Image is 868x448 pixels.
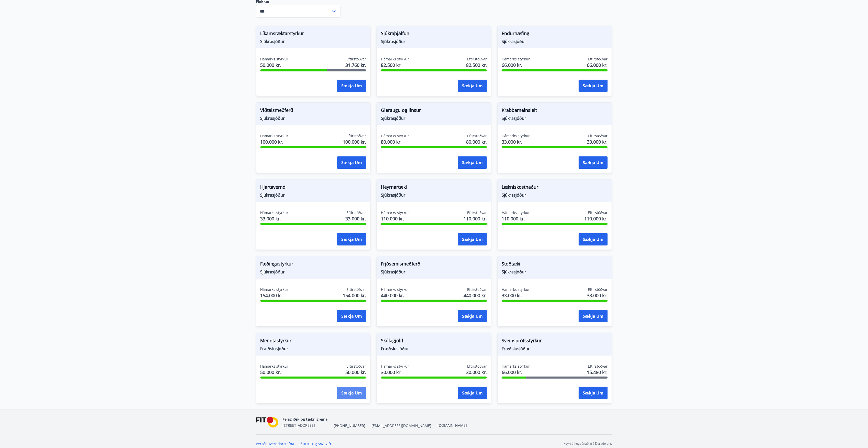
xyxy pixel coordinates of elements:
[588,210,608,215] span: Eftirstöðvar
[282,423,315,428] span: [STREET_ADDRESS]
[381,192,487,198] span: Sjúkrasjóður
[337,233,366,246] button: Sækja um
[381,62,409,68] span: 82.500 kr.
[381,337,487,346] span: Skólagjöld
[260,184,366,192] span: Hjartavernd
[502,192,608,198] span: Sjúkrasjóður
[588,364,608,369] span: Eftirstöðvar
[587,62,608,68] span: 66.000 kr.
[502,62,530,68] span: 66.000 kr.
[458,80,487,92] button: Sækja um
[381,260,487,269] span: Frjósemismeðferð
[502,287,530,292] span: Hámarks styrkur
[467,210,487,215] span: Eftirstöðvar
[579,156,608,169] button: Sækja um
[467,364,487,369] span: Eftirstöðvar
[437,423,467,428] a: [DOMAIN_NAME]
[260,30,366,39] span: Líkamsræktarstyrkur
[579,310,608,322] button: Sækja um
[346,364,366,369] span: Eftirstöðvar
[345,62,366,68] span: 31.760 kr.
[260,133,289,138] span: Hámarks styrkur
[464,215,487,222] span: 110.000 kr.
[337,80,366,92] button: Sækja um
[467,57,487,62] span: Eftirstöðvar
[260,192,366,198] span: Sjúkrasjóður
[337,387,366,399] button: Sækja um
[502,107,608,115] span: Krabbameinsleit
[337,156,366,169] button: Sækja um
[346,133,366,138] span: Eftirstöðvar
[381,292,409,299] span: 440.000 kr.
[260,39,366,44] span: Sjúkrasjóður
[260,210,289,215] span: Hámarks styrkur
[381,30,487,39] span: Sjúkraþjálfun
[260,292,289,299] span: 154.000 kr.
[346,287,366,292] span: Eftirstöðvar
[256,441,294,446] a: Persónuverndarstefna
[502,369,530,376] span: 66.000 kr.
[260,62,289,68] span: 50.000 kr.
[579,233,608,246] button: Sækja um
[301,441,331,446] a: Spurt og svarað
[502,337,608,346] span: Sveinsprófsstyrkur
[588,57,608,62] span: Eftirstöðvar
[260,57,289,62] span: Hámarks styrkur
[381,346,487,351] span: Fræðslusjóður
[579,387,608,399] button: Sækja um
[502,39,608,44] span: Sjúkrasjóður
[256,417,279,428] img: FPQVkF9lTnNbbaRSFyT17YYeljoOGk5m51IhT0bO.png
[588,287,608,292] span: Eftirstöðvar
[502,30,608,39] span: Endurhæfing
[458,387,487,399] button: Sækja um
[588,133,608,138] span: Eftirstöðvar
[260,346,366,351] span: Fræðslusjóður
[502,346,608,351] span: Fræðslusjóður
[381,215,409,222] span: 110.000 kr.
[502,269,608,275] span: Sjúkrasjóður
[587,138,608,145] span: 33.000 kr.
[502,138,530,145] span: 33.000 kr.
[564,441,612,446] p: Keyrt á hugbúnaði frá Dorado ehf.
[381,287,409,292] span: Hámarks styrkur
[260,364,289,369] span: Hámarks styrkur
[282,417,327,422] span: Félag iðn- og tæknigreina
[345,369,366,376] span: 50.000 kr.
[260,138,289,145] span: 100.000 kr.
[381,364,409,369] span: Hámarks styrkur
[502,133,530,138] span: Hámarks styrkur
[260,337,366,346] span: Menntastyrkur
[381,107,487,115] span: Gleraugu og linsur
[260,215,289,222] span: 33.000 kr.
[381,57,409,62] span: Hámarks styrkur
[381,115,487,121] span: Sjúkrasjóður
[502,210,530,215] span: Hámarks styrkur
[343,138,366,145] span: 100.000 kr.
[466,138,487,145] span: 80.000 kr.
[467,287,487,292] span: Eftirstöðvar
[381,39,487,44] span: Sjúkrasjóður
[260,287,289,292] span: Hámarks styrkur
[587,369,608,376] span: 15.480 kr.
[337,310,366,322] button: Sækja um
[458,233,487,246] button: Sækja um
[466,62,487,68] span: 82.500 kr.
[371,423,431,428] span: [EMAIL_ADDRESS][DOMAIN_NAME]
[260,115,366,121] span: Sjúkrasjóður
[502,57,530,62] span: Hámarks styrkur
[466,369,487,376] span: 30.000 kr.
[381,210,409,215] span: Hámarks styrkur
[587,292,608,299] span: 33.000 kr.
[260,107,366,115] span: Viðtalsmeðferð
[260,260,366,269] span: Fæðingastyrkur
[381,369,409,376] span: 30.000 kr.
[381,269,487,275] span: Sjúkrasjóður
[381,138,409,145] span: 80.000 kr.
[584,215,608,222] span: 110.000 kr.
[464,292,487,299] span: 440.000 kr.
[502,260,608,269] span: Stoðtæki
[260,369,289,376] span: 50.000 kr.
[381,133,409,138] span: Hámarks styrkur
[467,133,487,138] span: Eftirstöðvar
[334,423,365,428] span: [PHONE_NUMBER]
